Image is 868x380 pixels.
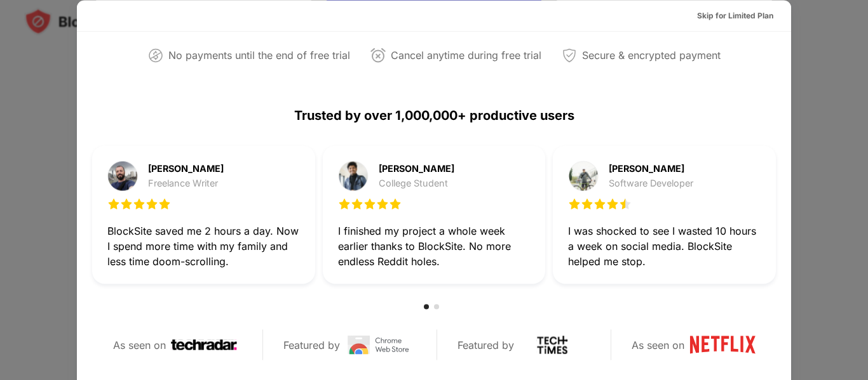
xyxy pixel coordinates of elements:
div: I was shocked to see I wasted 10 hours a week on social media. BlockSite helped me stop. [568,223,761,269]
img: star [158,198,171,211]
img: testimonial-purchase-2.jpg [338,161,369,192]
img: star [568,198,581,211]
img: tech-times [519,336,585,355]
img: star [389,198,402,211]
div: [PERSON_NAME] [148,164,224,173]
div: I finished my project a whole week earlier thanks to BlockSite. No more endless Reddit holes. [338,223,531,269]
img: cancel-anytime [370,48,386,63]
div: Featured by [283,336,340,354]
div: Featured by [458,336,514,354]
img: star [146,198,158,211]
div: [PERSON_NAME] [609,164,693,173]
div: College Student [379,178,454,188]
img: star [338,198,351,211]
img: star [363,198,376,211]
img: star [120,198,133,211]
img: star [376,198,389,211]
img: star [619,198,632,211]
div: Software Developer [609,178,693,188]
img: secured-payment [562,48,577,63]
img: not-paying [148,48,163,63]
img: techradar [171,336,237,355]
img: testimonial-purchase-1.jpg [107,161,138,192]
div: Trusted by over 1,000,000+ productive users [92,85,776,146]
img: netflix-logo [689,336,756,355]
img: testimonial-purchase-3.jpg [568,161,599,192]
div: Skip for Limited Plan [697,9,773,22]
div: Secure & encrypted payment [582,46,721,65]
img: star [581,198,593,211]
img: star [107,198,120,211]
div: BlockSite saved me 2 hours a day. Now I spend more time with my family and less time doom-scrolling. [107,223,300,269]
div: As seen on [632,336,684,354]
img: star [593,198,606,211]
div: Freelance Writer [148,178,224,188]
img: star [606,198,619,211]
div: Cancel anytime during free trial [391,46,541,65]
img: star [351,198,363,211]
img: chrome-web-store-logo [345,336,411,355]
div: [PERSON_NAME] [379,164,454,173]
div: As seen on [113,336,166,354]
img: star [133,198,146,211]
div: No payments until the end of free trial [168,46,350,65]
